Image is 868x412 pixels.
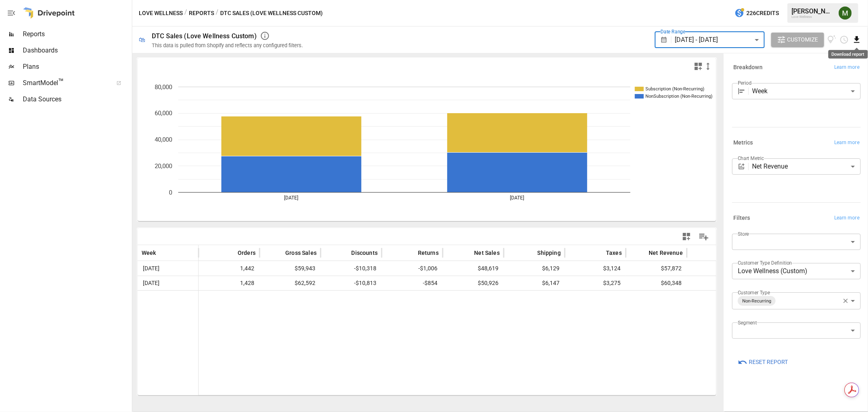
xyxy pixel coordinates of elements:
[139,36,145,44] div: 🛍
[325,261,378,276] span: -$10,318
[23,78,107,88] span: SmartModel
[510,195,525,201] text: [DATE]
[834,64,859,72] span: Learn more
[508,276,561,290] span: $6,147
[386,276,439,290] span: -$854
[142,276,194,290] span: [DATE]
[739,296,774,306] span: Non-Recurring
[733,63,763,72] h6: Breakdown
[840,35,849,44] button: Schedule report
[834,214,859,222] span: Learn more
[645,86,704,92] text: Subscription (Non-Recurring)
[569,261,622,276] span: $3,124
[447,261,500,276] span: $48,619
[447,276,500,290] span: $50,926
[738,155,764,162] label: Chart Metric
[731,6,782,21] button: 226Credits
[23,94,130,104] span: Data Sources
[216,8,219,18] div: /
[834,2,857,24] button: Meredith Lacasse
[285,249,317,257] span: Gross Sales
[152,42,303,48] div: This data is pulled from Shopify and reflects any configured filters.
[203,276,256,290] span: 1,428
[203,261,256,276] span: 1,442
[636,247,648,259] button: Sort
[746,8,779,18] span: 226 Credits
[660,28,686,35] label: Date Range
[738,319,757,326] label: Segment
[675,32,764,48] div: [DATE] - [DATE]
[834,139,859,147] span: Learn more
[732,263,861,279] div: Love Wellness (Custom)
[738,289,770,296] label: Customer Type
[339,247,350,259] button: Sort
[155,136,172,143] text: 40,000
[169,189,172,196] text: 0
[225,247,237,259] button: Sort
[273,247,284,259] button: Sort
[264,276,317,290] span: $62,592
[157,247,168,259] button: Sort
[238,249,256,257] span: Orders
[474,249,500,257] span: Net Sales
[418,249,439,257] span: Returns
[58,77,64,87] span: ™
[752,158,861,175] div: Net Revenue
[155,110,172,117] text: 60,000
[791,7,834,15] div: [PERSON_NAME]
[23,46,130,55] span: Dashboards
[569,276,622,290] span: $3,275
[738,79,752,86] label: Period
[139,8,183,18] button: Love Wellness
[325,276,378,290] span: -$10,813
[695,228,713,246] button: Manage Columns
[155,162,172,170] text: 20,000
[284,195,299,201] text: [DATE]
[733,214,750,223] h6: Filters
[23,62,130,72] span: Plans
[152,32,257,40] div: DTC Sales (Love Wellness Custom)
[733,138,753,147] h6: Metrics
[406,247,417,259] button: Sort
[649,249,683,257] span: Net Revenue
[738,230,749,237] label: Store
[386,261,439,276] span: -$1,006
[606,249,622,257] span: Taxes
[138,75,717,221] svg: A chart.
[852,35,861,44] button: Download report
[738,259,792,266] label: Customer Type Definition
[155,83,172,91] text: 80,000
[771,33,824,47] button: Customize
[645,94,713,99] text: NonSubscription (Non-Recurring)
[508,261,561,276] span: $6,129
[184,8,187,18] div: /
[462,247,473,259] button: Sort
[791,15,834,19] div: Love Wellness
[142,261,194,276] span: [DATE]
[594,247,605,259] button: Sort
[189,8,214,18] button: Reports
[538,249,561,257] span: Shipping
[839,7,852,20] img: Meredith Lacasse
[264,261,317,276] span: $59,943
[630,261,683,276] span: $57,872
[732,355,794,370] button: Reset Report
[351,249,378,257] span: Discounts
[749,357,788,367] span: Reset Report
[752,83,861,99] div: Week
[525,247,537,259] button: Sort
[829,50,868,59] div: Download report
[142,249,156,257] span: Week
[23,29,130,39] span: Reports
[787,35,818,45] span: Customize
[827,33,837,47] button: View documentation
[630,276,683,290] span: $60,348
